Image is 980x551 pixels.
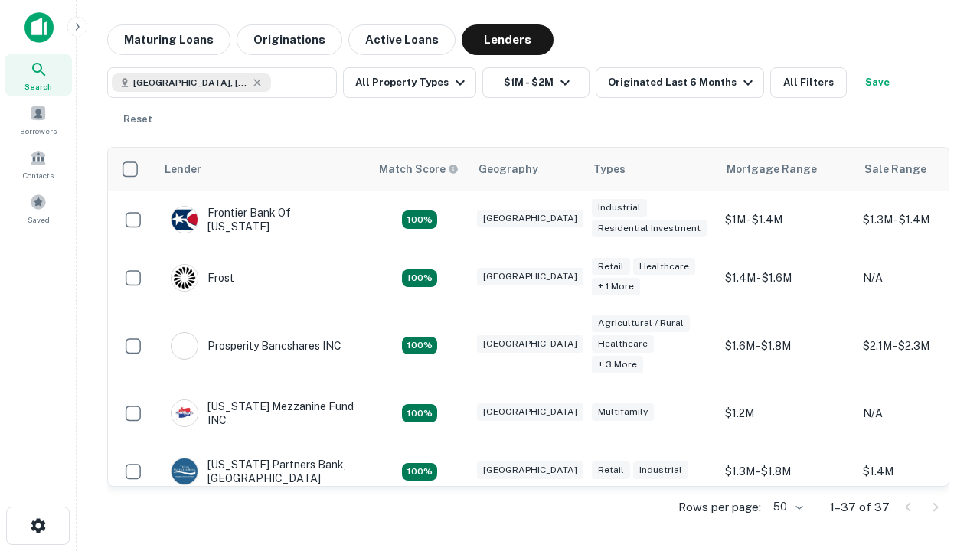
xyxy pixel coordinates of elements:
[479,160,538,178] div: Geography
[477,461,583,479] div: [GEOGRAPHIC_DATA]
[107,24,230,55] button: Maturing Loans
[348,24,456,55] button: Active Loans
[482,67,590,98] button: $1M - $2M
[171,400,198,426] img: picture
[5,99,72,140] a: Borrowers
[592,220,707,237] div: Residential Investment
[133,76,248,90] span: [GEOGRAPHIC_DATA], [GEOGRAPHIC_DATA], [GEOGRAPHIC_DATA]
[717,249,855,307] td: $1.4M - $1.6M
[20,125,57,137] span: Borrowers
[717,307,855,384] td: $1.6M - $1.8M
[592,199,647,217] div: Industrial
[903,429,980,502] iframe: Chat Widget
[379,161,459,178] div: Capitalize uses an advanced AI algorithm to match your search with the best lender. The match sco...
[477,335,583,353] div: [GEOGRAPHIC_DATA]
[171,264,234,292] div: Frost
[727,160,817,178] div: Mortgage Range
[717,148,855,191] th: Mortgage Range
[584,148,717,191] th: Types
[5,143,72,184] a: Contacts
[767,496,805,518] div: 50
[633,258,695,275] div: Healthcare
[596,67,764,98] button: Originated Last 6 Months
[402,210,437,229] div: Matching Properties: 4, hasApolloMatch: undefined
[343,67,476,98] button: All Property Types
[155,148,370,191] th: Lender
[592,403,654,421] div: Multifamily
[171,207,198,233] img: picture
[171,458,198,484] img: picture
[864,160,926,178] div: Sale Range
[678,498,761,517] p: Rows per page:
[770,67,847,98] button: All Filters
[402,463,437,481] div: Matching Properties: 4, hasApolloMatch: undefined
[608,73,757,92] div: Originated Last 6 Months
[402,404,437,422] div: Matching Properties: 5, hasApolloMatch: undefined
[171,332,341,360] div: Prosperity Bancshares INC
[370,148,469,191] th: Capitalize uses an advanced AI algorithm to match your search with the best lender. The match sco...
[592,356,643,373] div: + 3 more
[477,403,583,421] div: [GEOGRAPHIC_DATA]
[171,265,198,291] img: picture
[592,461,630,479] div: Retail
[113,104,162,135] button: Reset
[23,169,54,181] span: Contacts
[402,337,437,355] div: Matching Properties: 6, hasApolloMatch: undefined
[469,148,584,191] th: Geography
[5,187,72,229] a: Saved
[402,269,437,288] div: Matching Properties: 4, hasApolloMatch: undefined
[24,80,52,93] span: Search
[592,278,640,295] div: + 1 more
[379,161,456,178] h6: Match Score
[24,12,54,43] img: capitalize-icon.png
[237,24,342,55] button: Originations
[717,384,855,442] td: $1.2M
[477,268,583,285] div: [GEOGRAPHIC_DATA]
[5,54,72,96] a: Search
[28,214,50,226] span: Saved
[165,160,201,178] div: Lender
[593,160,626,178] div: Types
[462,24,554,55] button: Lenders
[171,399,354,427] div: [US_STATE] Mezzanine Fund INC
[633,461,688,479] div: Industrial
[717,442,855,500] td: $1.3M - $1.8M
[592,258,630,275] div: Retail
[592,315,690,332] div: Agricultural / Rural
[592,335,654,353] div: Healthcare
[830,498,890,517] p: 1–37 of 37
[717,191,855,249] td: $1M - $1.4M
[477,210,583,227] div: [GEOGRAPHIC_DATA]
[171,458,354,485] div: [US_STATE] Partners Bank, [GEOGRAPHIC_DATA]
[853,67,902,98] button: Save your search to get updates of matches that match your search criteria.
[171,333,198,359] img: picture
[171,206,354,233] div: Frontier Bank Of [US_STATE]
